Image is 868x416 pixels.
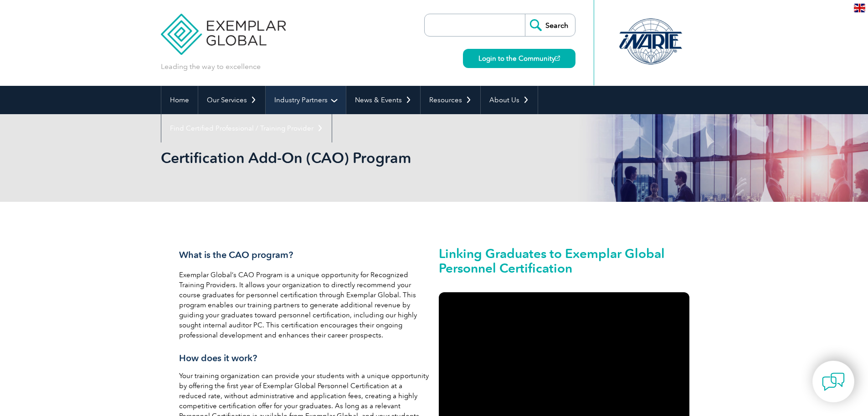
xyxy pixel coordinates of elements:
[179,353,430,364] h3: How does it work?
[179,249,293,260] span: What is the CAO program?
[439,246,689,275] h2: Linking Graduates to Exemplar Global Personnel Certification
[346,86,420,114] a: News & Events
[555,56,560,61] img: open_square.png
[161,151,544,165] h2: Certification Add-On (CAO) Program
[463,49,575,68] a: Login to the Community
[198,86,265,114] a: Our Services
[854,4,865,12] img: en
[421,86,480,114] a: Resources
[161,86,198,114] a: Home
[822,370,845,393] img: contact-chat.png
[161,62,261,72] p: Leading the way to excellence
[161,114,332,142] a: Find Certified Professional / Training Provider
[525,14,575,36] input: Search
[481,86,538,114] a: About Us
[266,86,346,114] a: Industry Partners
[179,270,430,340] p: Exemplar Global’s CAO Program is a unique opportunity for Recognized Training Providers. It allow...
